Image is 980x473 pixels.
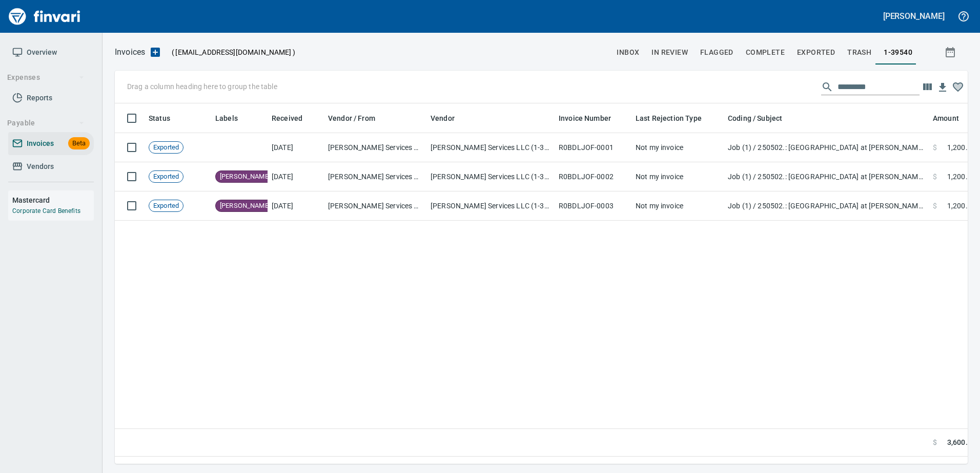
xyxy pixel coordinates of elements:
button: Payable [3,114,89,133]
td: [DATE] [268,191,324,221]
a: Reports [8,87,94,110]
span: 1,200.00 [947,142,976,153]
span: Expenses [7,71,85,84]
td: [PERSON_NAME] Services LLC (1-39540) [324,162,426,191]
span: Amount [933,112,959,124]
img: Finvari [6,4,83,29]
span: Status [149,112,170,124]
td: [PERSON_NAME] Services LLC (1-39540) [324,133,426,162]
span: [PERSON_NAME] [216,172,274,182]
td: [DATE] [268,162,324,191]
button: Show invoices within a particular date range [935,43,968,61]
span: Invoice Number [559,112,611,124]
span: $ [933,201,937,211]
td: Not my invoice [631,133,724,162]
td: R0BDLJOF-0003 [555,191,631,221]
span: Vendor / From [328,112,375,124]
button: Column choices favorited. Click to reset to default [950,79,966,95]
td: R0BDLJOF-0002 [555,162,631,191]
button: Expenses [3,68,89,87]
td: Job (1) / 250502.: [GEOGRAPHIC_DATA] at [PERSON_NAME][GEOGRAPHIC_DATA] / 1003. .: General Require... [724,191,929,221]
span: $ [933,437,937,448]
button: Upload an Invoice [145,46,166,58]
p: Drag a column heading here to group the table [127,81,277,92]
span: [PERSON_NAME] [216,201,274,211]
span: Exported [149,143,183,153]
td: Job (1) / 250502.: [GEOGRAPHIC_DATA] at [PERSON_NAME][GEOGRAPHIC_DATA] / 1003. .: General Require... [724,162,929,191]
td: Not my invoice [631,162,724,191]
span: Flagged [700,46,733,59]
span: Coding / Subject [728,112,782,124]
button: [PERSON_NAME] [881,8,947,24]
a: InvoicesBeta [8,132,94,155]
p: Invoices [115,46,145,58]
span: Labels [215,112,251,124]
span: [EMAIL_ADDRESS][DOMAIN_NAME] [174,47,292,57]
td: [PERSON_NAME] Services LLC (1-39540) [324,191,426,221]
span: Labels [215,112,238,124]
span: inbox [617,46,639,59]
span: In Review [651,46,688,59]
span: Last Rejection Type [636,112,702,124]
span: Overview [27,46,57,59]
span: Coding / Subject [728,112,795,124]
span: Exported [149,172,183,182]
span: 1-39540 [884,46,912,59]
span: $ [933,171,937,182]
td: [PERSON_NAME] Services LLC (1-39540) [426,133,555,162]
span: Vendor / From [328,112,389,124]
span: Received [272,112,316,124]
span: Exported [149,201,183,211]
span: Exported [797,46,835,59]
span: Vendor [431,112,468,124]
span: trash [847,46,871,59]
span: 1,200.00 [947,201,976,211]
span: Beta [68,138,90,149]
span: $ [933,142,937,153]
a: Corporate Card Benefits [12,207,80,214]
span: Reports [27,92,52,104]
span: Complete [746,46,785,59]
a: Overview [8,41,94,64]
h6: Mastercard [12,195,94,206]
td: Not my invoice [631,191,724,221]
td: [PERSON_NAME] Services LLC (1-39540) [426,162,555,191]
span: Received [272,112,302,124]
td: Job (1) / 250502.: [GEOGRAPHIC_DATA] at [PERSON_NAME][GEOGRAPHIC_DATA] / 1003. .: General Require... [724,133,929,162]
span: 1,200.00 [947,171,976,182]
span: Invoice Number [559,112,624,124]
p: ( ) [166,47,295,57]
td: [PERSON_NAME] Services LLC (1-39540) [426,191,555,221]
td: R0BDLJOF-0001 [555,133,631,162]
span: Last Rejection Type [636,112,715,124]
a: Vendors [8,155,94,178]
button: Download Table [935,80,950,95]
span: Status [149,112,183,124]
span: Invoices [27,137,54,150]
h5: [PERSON_NAME] [883,11,945,21]
span: Amount [933,112,972,124]
span: Vendors [27,160,54,173]
span: 3,600.00 [947,437,976,448]
nav: breadcrumb [115,46,145,58]
button: Choose columns to display [920,79,935,95]
td: [DATE] [268,133,324,162]
span: Vendor [431,112,455,124]
span: Payable [7,117,85,130]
